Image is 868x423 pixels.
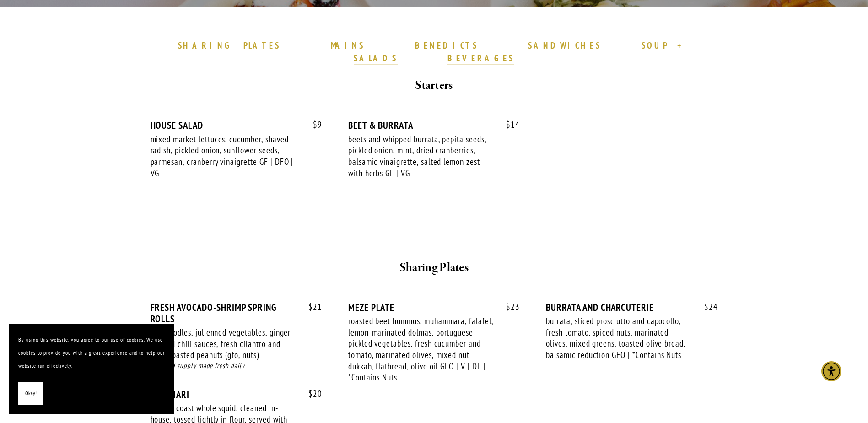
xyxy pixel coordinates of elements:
[331,40,365,52] a: MAINS
[704,301,709,312] span: $
[308,301,313,312] span: $
[506,119,511,130] span: $
[151,327,296,361] div: rice noodles, julienned vegetables, ginger soy and chili sauces, fresh cilantro and mint, roasted...
[151,134,296,179] div: mixed market lettuces, cucumber, shaved radish, pickled onion, sunflower seeds, parmesan, cranber...
[506,301,511,312] span: $
[497,302,520,312] span: 23
[348,119,520,131] div: BEET & BURRATA
[308,388,313,399] span: $
[447,53,514,64] strong: BEVERAGES
[415,77,453,93] strong: Starters
[313,119,318,130] span: $
[528,40,601,51] strong: SANDWICHES
[821,361,841,381] div: Accessibility Menu
[151,119,322,131] div: HOUSE SALAD
[151,389,322,400] div: CALAMARI
[299,302,322,312] span: 21
[497,119,520,130] span: 14
[331,40,365,51] strong: MAINS
[348,134,494,179] div: beets and whipped burrata, pepita seeds, pickled onion, mint, dried cranberries, balsamic vinaigr...
[546,302,717,313] div: BURRATA AND CHARCUTERIE
[695,302,718,312] span: 24
[354,40,700,65] a: SOUP + SALADS
[18,333,165,373] p: By using this website, you agree to our use of cookies. We use cookies to provide you with a grea...
[528,40,601,52] a: SANDWICHES
[299,389,322,399] span: 20
[151,302,322,325] div: FRESH AVOCADO-SHRIMP SPRING ROLLS
[415,40,478,52] a: BENEDICTS
[178,40,280,51] strong: SHARING PLATES
[415,40,478,51] strong: BENEDICTS
[348,315,494,383] div: roasted beet hummus, muhammara, falafel, lemon-marinated dolmas, portuguese pickled vegetables, f...
[18,382,43,405] button: Okay!
[178,40,280,52] a: SHARING PLATES
[546,315,691,361] div: burrata, sliced prosciutto and capocollo, fresh tomato, spiced nuts, marinated olives, mixed gree...
[151,361,322,371] div: a limited supply made fresh daily
[447,53,514,65] a: BEVERAGES
[399,260,469,276] strong: Sharing Plates
[304,119,322,130] span: 9
[25,387,37,400] span: Okay!
[9,324,174,414] section: Cookie banner
[348,302,520,313] div: MEZE PLATE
